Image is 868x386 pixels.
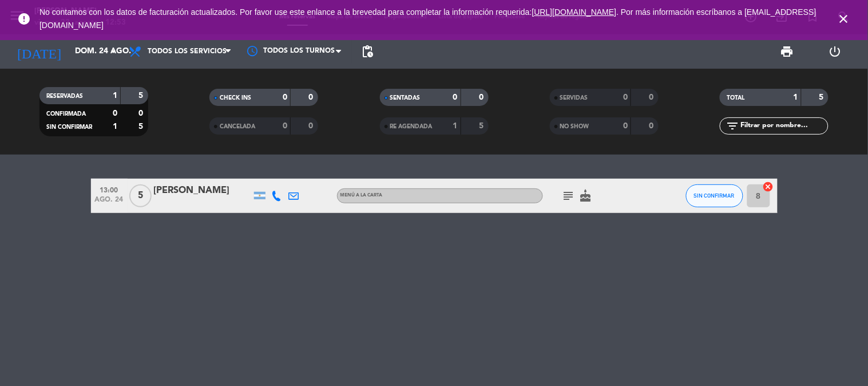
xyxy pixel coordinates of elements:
[138,123,145,131] strong: 5
[694,192,735,199] span: SIN CONFIRMAR
[39,7,817,30] a: . Por más información escríbanos a [EMAIL_ADDRESS][DOMAIN_NAME]
[9,39,69,64] i: [DATE]
[623,122,628,130] strong: 0
[309,122,316,130] strong: 0
[829,45,842,58] i: power_settings_new
[113,109,117,117] strong: 0
[129,184,152,207] span: 5
[623,93,628,101] strong: 0
[283,93,287,101] strong: 0
[39,7,817,30] span: No contamos con los datos de facturación actualizados. Por favor use este enlance a la brevedad p...
[340,193,383,198] span: MENÚ A LA CARTA
[560,95,588,101] span: SERVIDAS
[532,7,617,17] a: [URL][DOMAIN_NAME]
[309,93,316,101] strong: 0
[46,93,83,99] span: RESERVADAS
[148,48,227,56] span: Todos los servicios
[686,184,743,207] button: SIN CONFIRMAR
[837,12,851,26] i: close
[479,93,486,101] strong: 0
[649,122,656,130] strong: 0
[220,124,255,129] span: CANCELADA
[479,122,486,130] strong: 5
[562,189,576,203] i: subject
[453,93,458,101] strong: 0
[560,124,589,129] span: NO SHOW
[819,93,826,101] strong: 5
[283,122,287,130] strong: 0
[811,34,859,69] div: LOG OUT
[138,92,145,100] strong: 5
[113,92,117,100] strong: 1
[46,111,86,117] span: CONFIRMADA
[17,12,31,26] i: error
[390,95,421,101] span: SENTADAS
[579,189,593,203] i: cake
[106,45,120,58] i: arrow_drop_down
[95,196,124,209] span: ago. 24
[154,183,251,198] div: [PERSON_NAME]
[95,183,124,196] span: 13:00
[780,45,794,58] span: print
[390,124,433,129] span: RE AGENDADA
[649,93,656,101] strong: 0
[113,123,117,131] strong: 1
[739,120,828,132] input: Filtrar por nombre...
[726,119,739,133] i: filter_list
[794,93,798,101] strong: 1
[138,109,145,117] strong: 0
[763,181,774,192] i: cancel
[360,45,374,58] span: pending_actions
[220,95,251,101] span: CHECK INS
[46,124,92,130] span: SIN CONFIRMAR
[727,95,744,101] span: TOTAL
[453,122,458,130] strong: 1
